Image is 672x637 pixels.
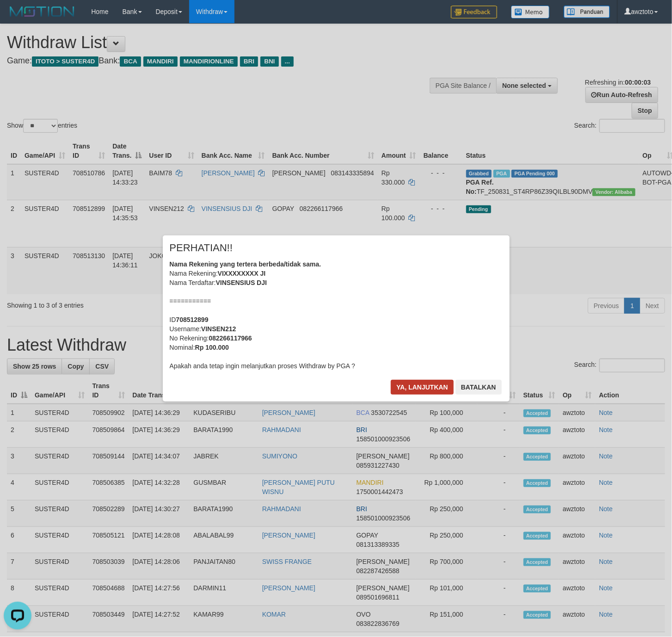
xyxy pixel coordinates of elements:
[391,380,454,395] button: Ya, lanjutkan
[209,334,252,342] b: 082266117966
[201,325,236,333] b: VINSEN212
[170,260,503,371] div: Nama Rekening: Nama Terdaftar: =========== ID Username: No Rekening: Nominal: Apakah anda tetap i...
[218,270,266,277] b: VIXXXXXXXX JI
[170,260,321,268] b: Nama Rekening yang tertera berbeda/tidak sama.
[170,243,233,253] span: PERHATIAN!!
[195,344,229,351] b: Rp 100.000
[4,4,31,31] button: Open LiveChat chat widget
[456,380,502,395] button: Batalkan
[176,316,209,323] b: 708512899
[216,279,267,286] b: VINSENSIUS DJI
